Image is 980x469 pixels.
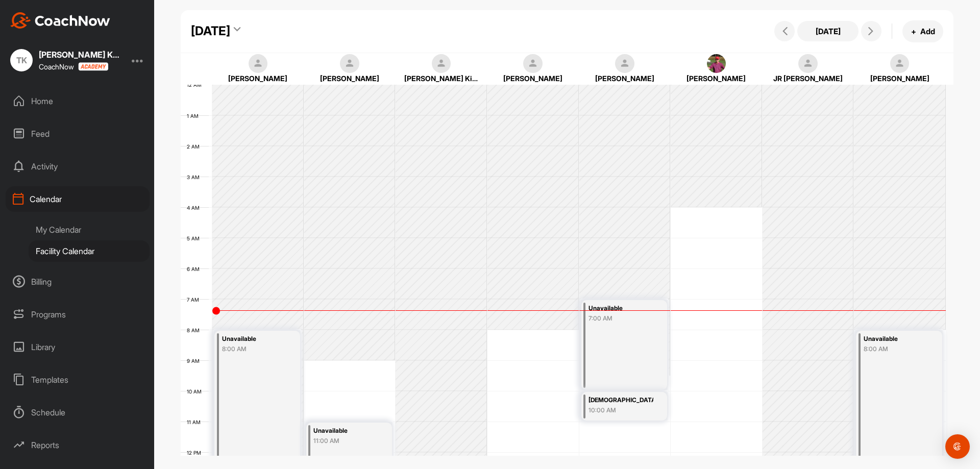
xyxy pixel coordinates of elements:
[945,434,970,459] div: Open Intercom Messenger
[404,73,479,84] div: [PERSON_NAME] Kitchen
[902,20,943,42] button: +Add
[890,54,910,73] img: square_default-ef6cabf814de5a2bf16c804365e32c732080f9872bdf737d349900a9daf73cf9.png
[313,436,378,446] div: 11:00 AM
[312,73,387,84] div: [PERSON_NAME]
[29,219,150,240] div: My Calendar
[249,54,268,73] img: square_default-ef6cabf814de5a2bf16c804365e32c732080f9872bdf737d349900a9daf73cf9.png
[340,54,359,73] img: square_default-ef6cabf814de5a2bf16c804365e32c732080f9872bdf737d349900a9daf73cf9.png
[39,62,108,71] div: CoachNow
[589,394,653,406] div: [DEMOGRAPHIC_DATA] Photo
[6,121,150,146] div: Feed
[6,432,150,458] div: Reports
[589,406,653,415] div: 10:00 AM
[10,49,33,71] div: TK
[181,450,211,456] div: 12 PM
[864,344,929,354] div: 8:00 AM
[181,327,210,333] div: 8 AM
[6,367,150,392] div: Templates
[78,62,108,71] img: CoachNow acadmey
[589,314,653,323] div: 7:00 AM
[864,333,929,345] div: Unavailable
[181,235,210,241] div: 5 AM
[587,73,662,84] div: [PERSON_NAME]
[222,344,287,354] div: 8:00 AM
[10,12,110,29] img: CoachNow
[181,143,210,150] div: 2 AM
[863,73,937,84] div: [PERSON_NAME]
[181,358,210,364] div: 9 AM
[523,54,543,73] img: square_default-ef6cabf814de5a2bf16c804365e32c732080f9872bdf737d349900a9daf73cf9.png
[615,54,634,73] img: square_default-ef6cabf814de5a2bf16c804365e32c732080f9872bdf737d349900a9daf73cf9.png
[220,73,295,84] div: [PERSON_NAME]
[6,302,150,327] div: Programs
[798,54,818,73] img: square_default-ef6cabf814de5a2bf16c804365e32c732080f9872bdf737d349900a9daf73cf9.png
[181,82,212,88] div: 12 AM
[191,22,230,40] div: [DATE]
[6,186,150,212] div: Calendar
[181,113,209,119] div: 1 AM
[29,240,150,262] div: Facility Calendar
[6,334,150,360] div: Library
[181,297,209,303] div: 7 AM
[6,154,150,179] div: Activity
[6,400,150,425] div: Schedule
[181,388,212,394] div: 10 AM
[679,73,754,84] div: [PERSON_NAME]
[222,333,287,345] div: Unavailable
[6,269,150,294] div: Billing
[313,425,378,437] div: Unavailable
[432,54,451,73] img: square_default-ef6cabf814de5a2bf16c804365e32c732080f9872bdf737d349900a9daf73cf9.png
[181,174,210,180] div: 3 AM
[797,21,859,41] button: [DATE]
[6,88,150,114] div: Home
[39,51,120,59] div: [PERSON_NAME] Kitchen
[181,419,211,425] div: 11 AM
[589,303,653,314] div: Unavailable
[181,205,210,211] div: 4 AM
[496,73,570,84] div: [PERSON_NAME]
[181,266,210,272] div: 6 AM
[707,54,726,73] img: square_a23e69041d80c88545071d25f8652347.jpg
[911,26,916,37] span: +
[771,73,845,84] div: JR [PERSON_NAME]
